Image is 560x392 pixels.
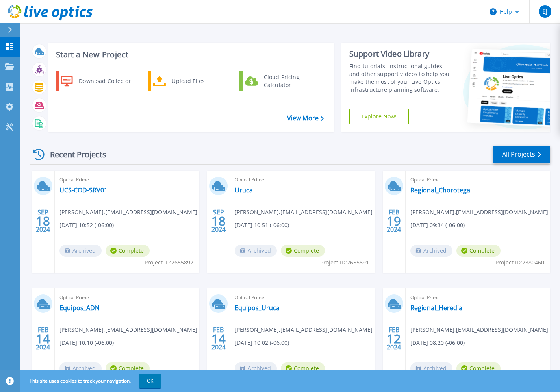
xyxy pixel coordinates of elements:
[387,335,401,342] span: 12
[410,325,548,334] span: [PERSON_NAME] , [EMAIL_ADDRESS][DOMAIN_NAME]
[59,338,114,347] span: [DATE] 10:10 (-06:00)
[410,362,452,374] span: Archived
[410,293,545,302] span: Optical Prime
[542,8,547,15] span: EJ
[56,50,323,59] h3: Start a New Project
[211,207,226,235] div: SEP 2024
[59,325,197,334] span: [PERSON_NAME] , [EMAIL_ADDRESS][DOMAIN_NAME]
[59,362,102,374] span: Archived
[320,258,369,267] span: Project ID: 2655891
[211,324,226,353] div: FEB 2024
[235,338,289,347] span: [DATE] 10:02 (-06:00)
[30,145,117,164] div: Recent Projects
[59,208,197,216] span: [PERSON_NAME] , [EMAIL_ADDRESS][DOMAIN_NAME]
[235,208,373,216] span: [PERSON_NAME] , [EMAIL_ADDRESS][DOMAIN_NAME]
[148,71,228,91] a: Upload Files
[59,186,108,194] a: UCS-COD-SRV01
[211,218,226,224] span: 18
[410,221,465,229] span: [DATE] 09:34 (-06:00)
[106,245,150,257] span: Complete
[287,115,324,122] a: View More
[387,218,401,224] span: 19
[386,324,401,353] div: FEB 2024
[211,335,226,342] span: 14
[22,374,161,388] span: This site uses cookies to track your navigation.
[235,186,253,194] a: Uruca
[456,362,501,374] span: Complete
[59,245,102,257] span: Archived
[59,304,100,312] a: Equipos_ADN
[235,293,370,302] span: Optical Prime
[235,221,289,229] span: [DATE] 10:51 (-06:00)
[410,245,452,257] span: Archived
[139,374,161,388] button: OK
[493,146,550,163] a: All Projects
[410,208,548,216] span: [PERSON_NAME] , [EMAIL_ADDRESS][DOMAIN_NAME]
[410,338,465,347] span: [DATE] 08:20 (-06:00)
[410,176,545,184] span: Optical Prime
[281,245,325,257] span: Complete
[239,71,320,91] a: Cloud Pricing Calculator
[145,258,193,267] span: Project ID: 2655892
[349,109,409,124] a: Explore Now!
[260,73,318,89] div: Cloud Pricing Calculator
[56,71,136,91] a: Download Collector
[235,362,277,374] span: Archived
[59,176,195,184] span: Optical Prime
[35,207,50,235] div: SEP 2024
[235,245,277,257] span: Archived
[410,186,470,194] a: Regional_Chorotega
[35,324,50,353] div: FEB 2024
[36,335,50,342] span: 14
[349,49,454,59] div: Support Video Library
[235,176,370,184] span: Optical Prime
[349,62,454,94] div: Find tutorials, instructional guides and other support videos to help you make the most of your L...
[281,362,325,374] span: Complete
[59,293,195,302] span: Optical Prime
[106,362,150,374] span: Complete
[235,325,373,334] span: [PERSON_NAME] , [EMAIL_ADDRESS][DOMAIN_NAME]
[36,218,50,224] span: 18
[410,304,462,312] a: Regional_Heredia
[59,221,114,229] span: [DATE] 10:52 (-06:00)
[456,245,501,257] span: Complete
[386,207,401,235] div: FEB 2024
[235,304,280,312] a: Equipos_Uruca
[495,258,544,267] span: Project ID: 2380460
[75,73,134,89] div: Download Collector
[168,73,226,89] div: Upload Files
